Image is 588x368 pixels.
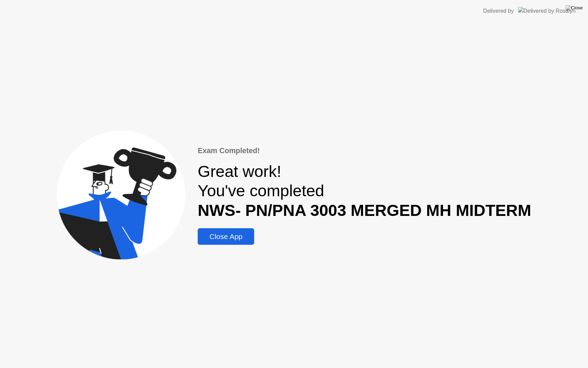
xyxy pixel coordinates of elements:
[198,162,531,220] div: Great work! You've completed
[198,228,254,245] button: Close App
[566,5,583,11] img: Close
[483,7,514,15] div: Delivered by
[518,7,576,15] img: Delivered by Rosalyn
[198,145,531,156] div: Exam Completed!
[200,232,252,241] div: Close App
[198,201,531,219] b: NWS- PN/PNA 3003 MERGED MH MIDTERM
